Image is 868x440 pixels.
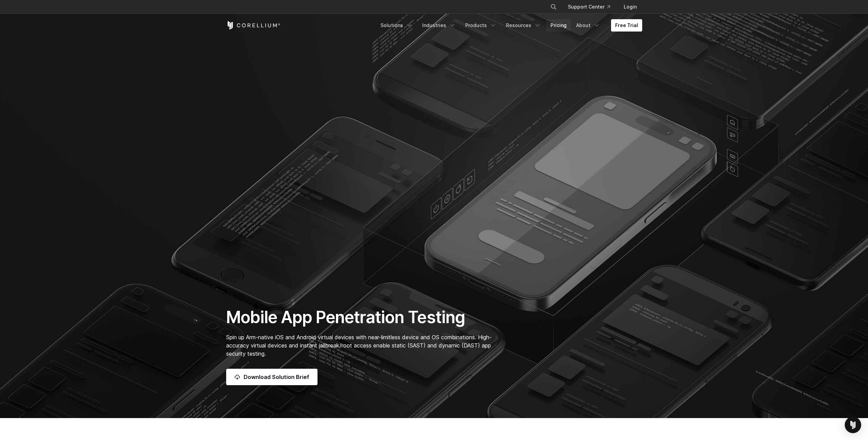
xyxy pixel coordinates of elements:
a: Support Center [562,1,616,13]
a: Corellium Home [226,21,281,29]
a: Pricing [546,19,571,32]
a: Resources [502,19,545,32]
a: Login [618,1,642,13]
a: Industries [418,19,460,32]
h1: Mobile App Penetration Testing [226,307,499,328]
button: Search [547,1,560,13]
a: Solutions [376,19,417,32]
span: Spin up Arm-native iOS and Android virtual devices with near-limitless device and OS combinations... [226,334,492,357]
span: Download Solution Brief [244,373,309,381]
div: Navigation Menu [376,19,642,32]
a: About [572,19,604,32]
a: Free Trial [611,19,642,32]
div: Navigation Menu [542,1,642,13]
a: Products [461,19,501,32]
div: Open Intercom Messenger [845,417,861,433]
a: Download Solution Brief [226,369,318,385]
